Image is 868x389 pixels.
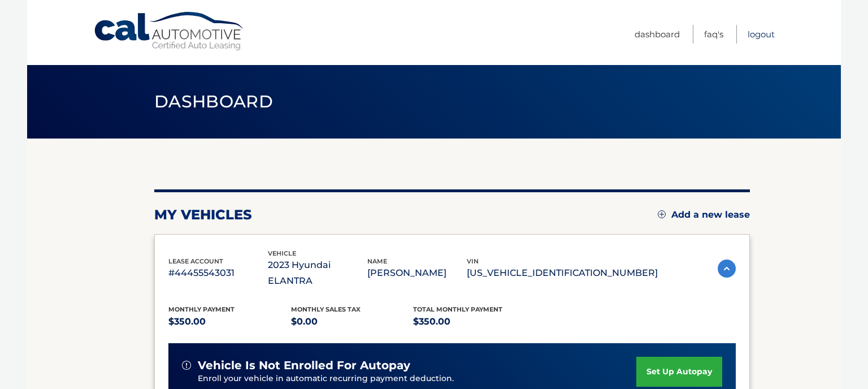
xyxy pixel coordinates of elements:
[748,25,775,44] a: Logout
[168,305,235,313] span: Monthly Payment
[467,257,479,265] span: vin
[168,257,223,265] span: lease account
[658,209,750,221] a: Add a new lease
[467,265,658,281] p: [US_VEHICLE_IDENTIFICATION_NUMBER]
[168,314,291,330] p: $350.00
[182,361,191,370] img: alert-white.svg
[704,25,723,44] a: FAQ's
[413,314,536,330] p: $350.00
[268,257,367,289] p: 2023 Hyundai ELANTRA
[636,357,722,387] a: set up autopay
[413,305,502,313] span: Total Monthly Payment
[291,305,361,313] span: Monthly sales Tax
[198,358,410,373] span: vehicle is not enrolled for autopay
[168,265,268,281] p: #44455543031
[291,314,414,330] p: $0.00
[367,265,467,281] p: [PERSON_NAME]
[268,249,296,257] span: vehicle
[635,25,680,44] a: Dashboard
[198,373,636,385] p: Enroll your vehicle in automatic recurring payment deduction.
[154,206,252,223] h2: my vehicles
[93,11,246,51] a: Cal Automotive
[718,260,736,278] img: accordion-active.svg
[367,257,387,265] span: name
[154,91,273,112] span: Dashboard
[658,210,666,218] img: add.svg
